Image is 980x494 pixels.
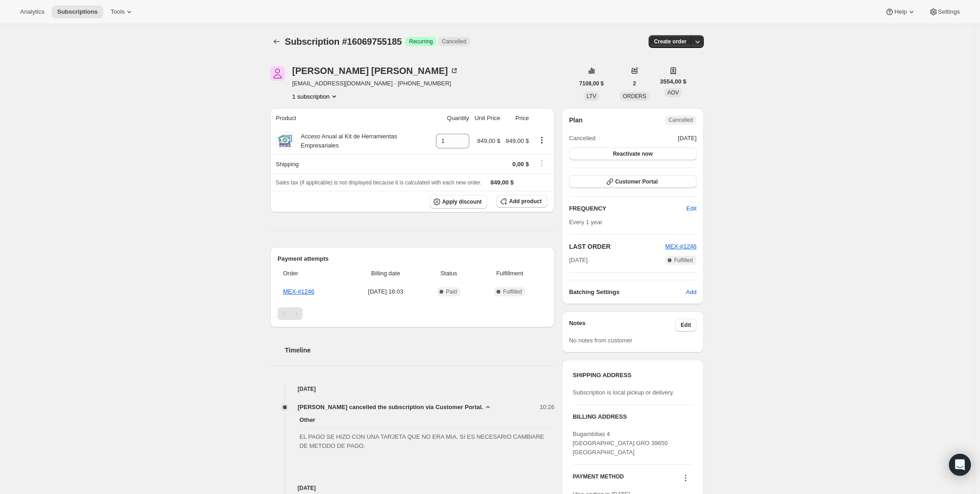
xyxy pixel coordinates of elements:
[573,412,693,421] h3: BILLING ADDRESS
[446,288,457,295] span: Paid
[686,288,697,297] span: Add
[535,135,549,145] button: Product actions
[573,389,674,396] span: Subscription is local pickup or delivery.
[503,108,532,128] th: Price
[276,132,294,150] img: product img
[491,179,514,186] span: 849,00 $
[509,198,541,205] span: Add product
[569,204,687,213] h2: FREQUENCY
[654,38,687,45] span: Create order
[569,219,603,226] span: Every 1 year
[938,8,960,16] span: Settings
[299,432,551,451] span: EL PAGO SE HIZO CON UNA TARJETA QUE NO ERA MIA, SI ES NECESARIO CAMBIARE DE METODO DE PAGO.
[351,287,419,296] span: [DATE] · 18:03
[894,8,907,16] span: Help
[535,158,549,168] button: Shipping actions
[678,134,697,143] span: [DATE]
[20,8,44,16] span: Analytics
[633,80,636,87] span: 2
[278,263,349,284] th: Order
[478,269,542,278] span: Fulfillment
[292,79,459,88] span: [EMAIL_ADDRESS][DOMAIN_NAME] · [PHONE_NUMBER]
[573,431,668,456] span: Bugambilias 4 [GEOGRAPHIC_DATA] GRO 39650 [GEOGRAPHIC_DATA]
[880,5,921,18] button: Help
[587,93,596,100] span: LTV
[506,137,529,144] span: 849,00 $
[569,288,686,297] h6: Batching Settings
[665,242,697,251] button: MEX-#1246
[278,307,547,320] nav: Paginación
[615,178,658,185] span: Customer Portal
[430,195,487,209] button: Apply discount
[569,242,666,251] h2: LAST ORDER
[57,8,98,16] span: Subscriptions
[667,89,679,96] span: AOV
[52,5,103,18] button: Subscriptions
[681,285,702,300] button: Add
[513,161,529,168] span: 0,00 $
[472,108,503,128] th: Unit Price
[409,38,433,45] span: Recurring
[285,346,555,355] h2: Timeline
[665,243,697,250] a: MEX-#1246
[579,80,603,87] span: 7108,00 $
[573,371,693,380] h3: SHIPPING ADDRESS
[569,116,583,125] h2: Plan
[681,321,691,329] span: Edit
[298,403,493,412] button: [PERSON_NAME] cancelled the subscription via Customer Portal.
[433,108,472,128] th: Quantity
[292,66,459,75] div: [PERSON_NAME] [PERSON_NAME]
[105,5,139,18] button: Tools
[425,269,472,278] span: Status
[299,415,551,425] span: Other
[681,201,702,216] button: Edit
[923,5,965,18] button: Settings
[270,483,555,493] h4: [DATE]
[276,179,482,186] span: Sales tax (if applicable) is not displayed because it is calculated with each new order.
[660,77,687,86] span: 3554,00 $
[442,198,482,205] span: Apply discount
[675,319,697,331] button: Edit
[569,147,697,160] button: Reactivate now
[503,288,522,295] span: Fulfilled
[110,8,125,16] span: Tools
[613,150,653,158] span: Reactivate now
[569,319,676,331] h3: Notes
[292,92,339,101] button: Product actions
[15,5,50,18] button: Analytics
[278,254,547,263] h2: Payment attempts
[477,137,500,144] span: 849,00 $
[649,35,692,48] button: Create order
[569,256,588,265] span: [DATE]
[270,384,555,394] h4: [DATE]
[270,66,285,81] span: Almendra Lizbeth Iberri Gil
[574,77,609,90] button: 7108,00 $
[294,132,430,150] div: Acceso Anual al Kit de Herramientas Empresariales
[496,195,547,208] button: Add product
[569,134,596,143] span: Cancelled
[540,403,555,412] span: 10:26
[628,77,642,90] button: 2
[270,154,433,174] th: Shipping
[687,204,697,213] span: Edit
[674,257,693,264] span: Fulfilled
[623,93,646,100] span: ORDERS
[669,116,693,124] span: Cancelled
[351,269,419,278] span: Billing date
[285,37,402,47] span: Subscription #16069755185
[442,38,466,45] span: Cancelled
[569,337,633,344] span: No notes from customer
[283,288,314,295] a: MEX-#1246
[270,108,433,128] th: Product
[573,473,624,485] h3: PAYMENT METHOD
[270,35,283,48] button: Subscriptions
[569,175,697,188] button: Customer Portal
[949,454,971,476] div: Open Intercom Messenger
[298,403,483,412] span: [PERSON_NAME] cancelled the subscription via Customer Portal.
